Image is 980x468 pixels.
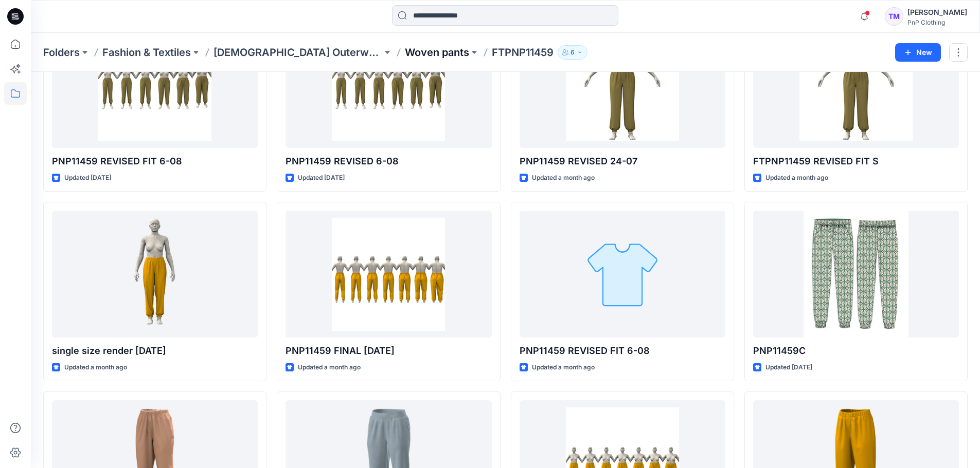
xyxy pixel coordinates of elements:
p: FTPNP11459 [492,45,554,60]
a: Fashion & Textiles [102,45,191,60]
button: 6 [558,45,587,60]
p: Updated a month ago [64,362,127,373]
p: Updated [DATE] [298,173,345,183]
a: FTPNP11459 REVISED FIT S [753,21,959,148]
p: PNP11459 FINAL [DATE] [286,344,491,358]
a: PNP11459 FINAL 9/07/25 [286,211,491,338]
a: single size render 8/07/25 [52,211,258,338]
p: Updated a month ago [532,362,595,373]
a: PNP11459C [753,211,959,338]
p: FTPNP11459 REVISED FIT S [753,154,959,169]
p: Updated [DATE] [64,173,111,183]
a: Folders [43,45,80,60]
p: PNP11459 REVISED FIT 6-08 [52,154,258,169]
p: PNP11459 REVISED FIT 6-08 [520,344,725,358]
a: Woven pants [405,45,469,60]
p: Updated a month ago [298,362,361,373]
div: PnP Clothing [907,18,967,26]
a: [DEMOGRAPHIC_DATA] Outerwear [213,45,382,60]
p: Updated a month ago [532,173,595,183]
p: PNP11459 REVISED 6-08 [286,154,491,169]
p: PNP11459C [753,344,959,358]
p: PNP11459 REVISED 24-07 [520,154,725,169]
a: PNP11459 REVISED 6-08 [286,21,491,148]
p: single size render [DATE] [52,344,258,358]
a: PNP11459 REVISED FIT 6-08 [520,211,725,338]
p: 6 [571,47,575,58]
p: Updated a month ago [765,173,828,183]
a: PNP11459 REVISED FIT 6-08 [52,21,258,148]
div: [PERSON_NAME] [907,6,967,18]
button: New [895,43,941,62]
div: TM [885,7,903,26]
p: Updated [DATE] [765,362,812,373]
a: PNP11459 REVISED 24-07 [520,21,725,148]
